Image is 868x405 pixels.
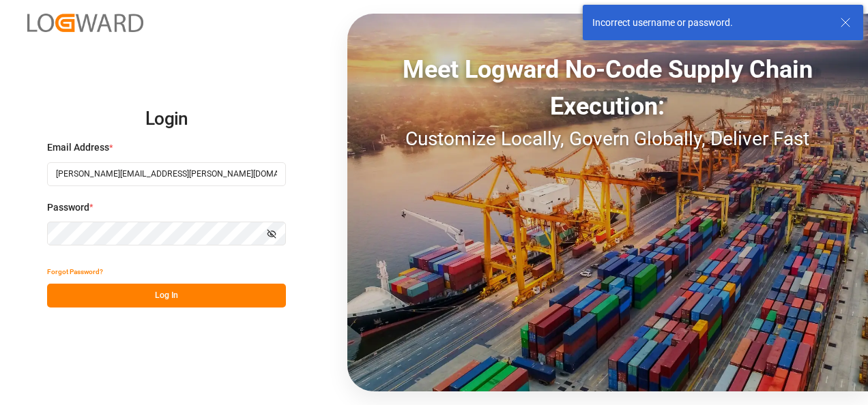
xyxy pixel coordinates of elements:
button: Forgot Password? [47,260,103,284]
span: Email Address [47,140,109,155]
img: Logward_new_orange.png [27,14,143,32]
div: Meet Logward No-Code Supply Chain Execution: [347,51,868,125]
span: Password [47,200,89,215]
input: Enter your email [47,162,286,186]
button: Log In [47,284,286,307]
div: Incorrect username or password. [592,16,827,30]
div: Customize Locally, Govern Globally, Deliver Fast [347,125,868,153]
h2: Login [47,97,286,141]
